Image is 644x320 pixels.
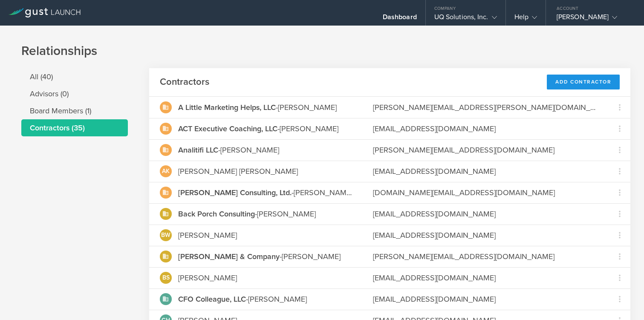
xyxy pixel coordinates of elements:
[373,187,598,198] div: [DOMAIN_NAME][EMAIL_ADDRESS][DOMAIN_NAME]
[178,102,337,113] div: [PERSON_NAME]
[162,275,170,281] span: BS
[557,13,629,26] div: [PERSON_NAME]
[383,13,417,26] div: Dashboard
[178,209,257,219] span: -
[178,103,276,112] strong: A Little Marketing Helps, LLC
[21,43,623,60] h1: Relationships
[373,251,598,262] div: [PERSON_NAME][EMAIL_ADDRESS][DOMAIN_NAME]
[178,124,277,133] strong: ACT Executive Coaching, LLC
[178,251,341,262] div: [PERSON_NAME]
[178,188,292,197] strong: [PERSON_NAME] Consulting, Ltd.
[373,144,598,156] div: [PERSON_NAME][EMAIL_ADDRESS][DOMAIN_NAME]
[547,75,620,89] div: Add Contractor
[178,272,237,283] div: [PERSON_NAME]
[373,230,598,241] div: [EMAIL_ADDRESS][DOMAIN_NAME]
[373,208,598,219] div: [EMAIL_ADDRESS][DOMAIN_NAME]
[21,85,128,102] li: Advisors (0)
[21,68,128,85] li: All (40)
[161,232,170,238] span: BW
[373,294,598,305] div: [EMAIL_ADDRESS][DOMAIN_NAME]
[178,294,246,304] strong: CFO Colleague, LLC
[178,294,248,304] span: -
[434,13,497,26] div: UQ Solutions, Inc.
[178,145,220,155] span: -
[178,123,338,134] div: [PERSON_NAME]
[178,124,280,133] span: -
[178,209,255,219] strong: Back Porch Consulting
[162,168,170,174] span: AK
[21,119,128,136] li: Contractors (35)
[373,272,598,283] div: [EMAIL_ADDRESS][DOMAIN_NAME]
[160,76,209,88] h2: Contractors
[373,123,598,134] div: [EMAIL_ADDRESS][DOMAIN_NAME]
[373,102,598,113] div: [PERSON_NAME][EMAIL_ADDRESS][PERSON_NAME][DOMAIN_NAME]
[178,252,282,261] span: -
[178,103,278,112] span: -
[178,208,316,219] div: [PERSON_NAME]
[21,102,128,119] li: Board Members (1)
[178,294,307,305] div: [PERSON_NAME]
[373,166,598,177] div: [EMAIL_ADDRESS][DOMAIN_NAME]
[178,144,279,156] div: [PERSON_NAME]
[514,13,537,26] div: Help
[178,252,280,261] strong: [PERSON_NAME] & Company
[178,166,298,177] div: [PERSON_NAME] [PERSON_NAME]
[178,188,294,197] span: -
[178,145,218,155] strong: Analitifi LLC
[178,187,352,198] div: [PERSON_NAME]
[178,230,237,241] div: [PERSON_NAME]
